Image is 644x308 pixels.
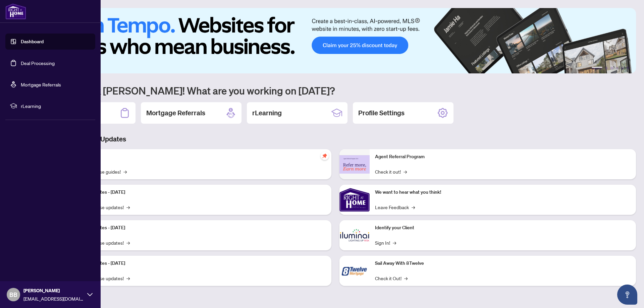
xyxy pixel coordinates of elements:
img: Slide 0 [35,8,636,73]
span: → [404,274,408,282]
button: 4 [616,67,619,69]
p: Sail Away With 8Twelve [375,260,631,267]
span: pushpin [321,152,329,160]
a: Deal Processing [21,60,55,66]
h2: Profile Settings [358,108,405,118]
img: We want to hear what you think! [339,185,370,215]
p: Self-Help [70,153,326,161]
img: Identify your Client [339,220,370,250]
span: → [393,239,396,246]
h2: Mortgage Referrals [146,108,205,118]
p: Platform Updates - [DATE] [70,224,326,232]
span: rLearning [21,102,91,110]
p: We want to hear what you think! [375,189,631,196]
span: → [126,203,130,211]
h2: rLearning [252,108,282,118]
span: [PERSON_NAME] [23,287,84,294]
h3: Brokerage & Industry Updates [35,134,636,144]
span: → [123,168,127,175]
button: 2 [605,67,608,69]
p: Agent Referral Program [375,153,631,161]
span: → [126,274,130,282]
p: Identify your Client [375,224,631,232]
button: 6 [627,67,629,69]
p: Platform Updates - [DATE] [70,189,326,196]
img: Agent Referral Program [339,155,370,174]
a: Mortgage Referrals [21,81,61,87]
button: 5 [621,67,624,69]
span: → [404,168,407,175]
h1: Welcome back [PERSON_NAME]! What are you working on [DATE]? [35,84,636,97]
span: → [126,239,130,246]
span: BB [9,290,17,299]
span: [EMAIL_ADDRESS][DOMAIN_NAME] [23,295,84,302]
button: Open asap [617,285,637,305]
p: Platform Updates - [DATE] [70,260,326,267]
button: 1 [592,67,602,69]
span: → [412,203,415,211]
a: Dashboard [21,39,44,45]
button: 3 [610,67,613,69]
img: Sail Away With 8Twelve [339,256,370,286]
a: Check it Out!→ [375,274,408,282]
a: Leave Feedback→ [375,203,415,211]
img: logo [5,3,26,19]
a: Sign In!→ [375,239,396,246]
a: Check it out!→ [375,168,407,175]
